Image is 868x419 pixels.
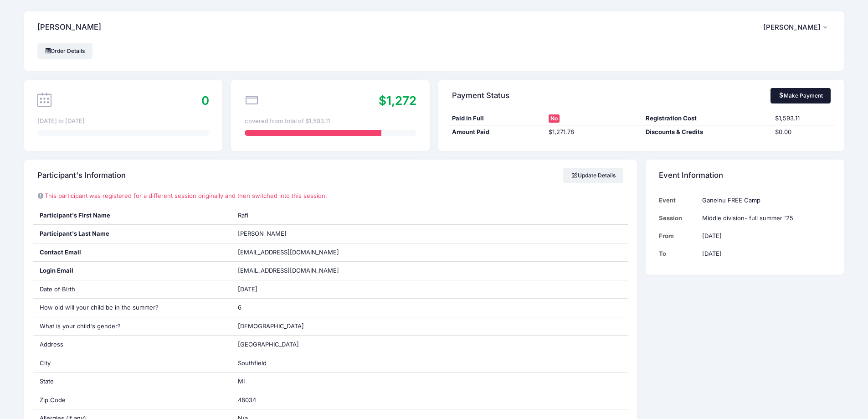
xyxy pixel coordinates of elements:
div: Zip Code [33,391,231,409]
p: This participant was registered for a different session originally and then switched into this se... [37,191,624,201]
div: covered from total of $1,593.11 [245,117,416,126]
a: Order Details [37,43,93,59]
span: [PERSON_NAME] [763,23,821,31]
span: Rafi [238,212,248,219]
div: City [33,354,231,372]
span: 6 [238,304,241,311]
div: $0.00 [770,128,835,137]
span: 48034 [238,396,256,403]
div: Date of Birth [33,280,231,299]
div: Login Email [33,262,231,280]
td: Event [659,191,698,209]
td: From [659,227,698,245]
span: [GEOGRAPHIC_DATA] [238,341,299,348]
span: [PERSON_NAME] [238,230,287,237]
div: Contact Email [33,243,231,262]
span: Southfield [238,359,267,367]
td: [DATE] [698,245,831,263]
h4: Participant's Information [37,163,126,189]
div: Amount Paid [447,128,544,137]
h4: [PERSON_NAME] [37,15,101,41]
h4: Event Information [659,163,723,189]
a: Update Details [563,168,624,183]
td: Middle division- full summer '25 [698,209,831,227]
span: $1,272 [379,93,416,108]
td: Session [659,209,698,227]
div: Paid in Full [447,114,544,123]
span: [DEMOGRAPHIC_DATA] [238,322,304,330]
div: Registration Cost [641,114,770,123]
span: No [549,114,560,123]
div: State [33,372,231,391]
button: [PERSON_NAME] [763,17,831,38]
span: [EMAIL_ADDRESS][DOMAIN_NAME] [238,248,339,256]
div: Participant's First Name [33,207,231,225]
td: Ganeinu FREE Camp [698,191,831,209]
td: To [659,245,698,263]
div: Discounts & Credits [641,128,770,137]
div: $1,593.11 [770,114,835,123]
div: Participant's Last Name [33,225,231,243]
div: [DATE] to [DATE] [37,117,209,126]
td: [DATE] [698,227,831,245]
span: [EMAIL_ADDRESS][DOMAIN_NAME] [238,266,352,275]
span: MI [238,378,245,385]
div: How old will your child be in the summer? [33,299,231,317]
span: 0 [201,93,209,108]
a: Make Payment [770,88,831,103]
h4: Payment Status [452,83,509,109]
div: $1,271.78 [544,128,642,137]
div: Address [33,336,231,354]
span: [DATE] [238,285,257,293]
div: What is your child's gender? [33,317,231,336]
